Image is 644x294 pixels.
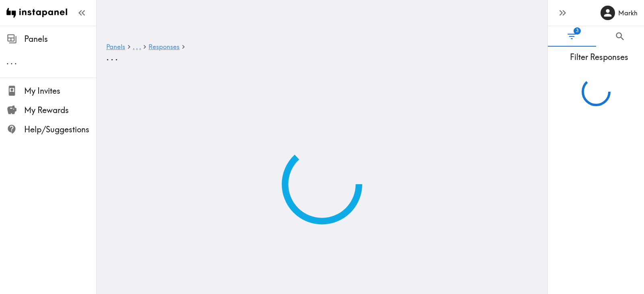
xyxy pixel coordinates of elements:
span: Filter Responses [554,51,644,63]
span: . [136,43,138,51]
span: . [111,51,114,63]
span: Help/Suggestions [24,124,96,135]
span: . [14,56,17,66]
h6: Markh [618,8,638,17]
span: . [106,51,109,63]
span: . [10,56,13,66]
span: Search [615,31,625,42]
span: Panels [24,33,96,45]
span: . [133,43,134,51]
a: Panels [106,43,125,51]
span: . [6,56,9,66]
span: . [115,51,118,63]
span: . [139,43,141,51]
a: Responses [149,43,180,51]
span: My Invites [24,85,96,97]
span: My Rewards [24,105,96,116]
a: ... [133,43,141,51]
span: 3 [574,27,581,35]
button: Filter Responses [548,26,596,47]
